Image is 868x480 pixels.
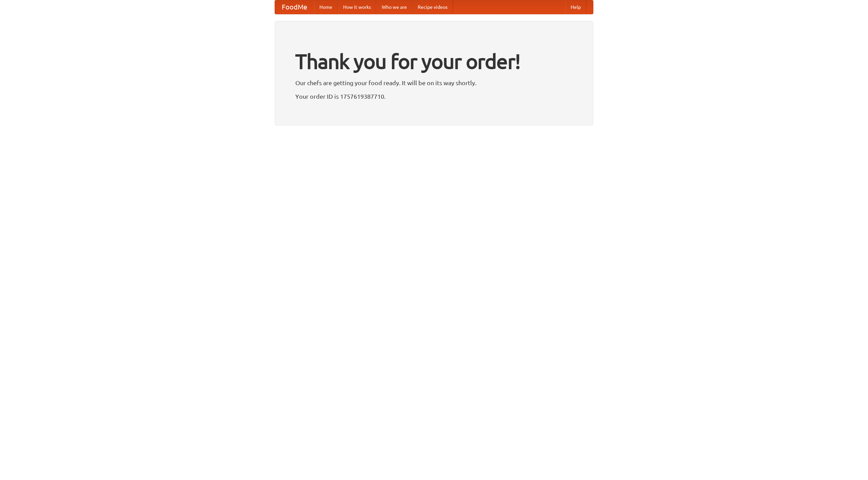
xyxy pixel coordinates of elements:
a: FoodMe [275,0,314,14]
a: How it works [338,0,376,14]
a: Home [314,0,338,14]
a: Help [565,0,586,14]
h1: Thank you for your order! [295,45,573,78]
p: Our chefs are getting your food ready. It will be on its way shortly. [295,78,573,88]
a: Who we are [376,0,412,14]
p: Your order ID is 1757619387710. [295,91,573,101]
a: Recipe videos [412,0,453,14]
